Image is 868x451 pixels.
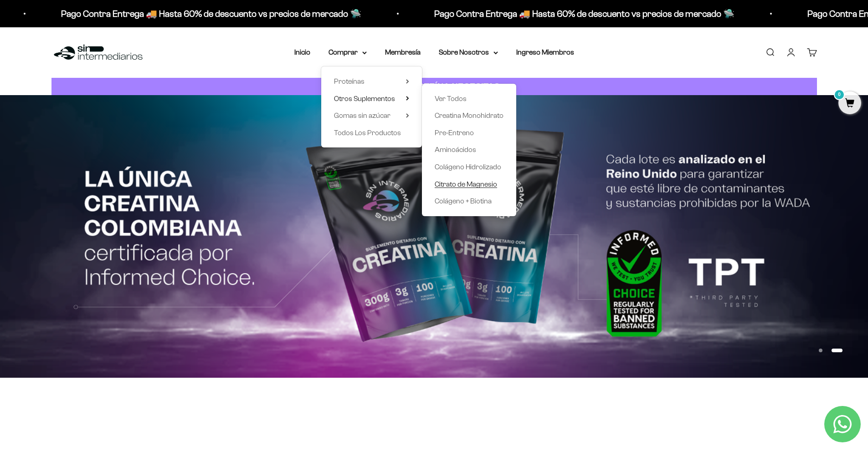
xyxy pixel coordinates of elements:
a: Colágeno Hidrolizado [435,161,503,173]
span: Gomas sin azúcar [334,111,390,119]
a: Citrato de Magnesio [435,178,503,190]
span: Colágeno Hidrolizado [435,163,501,171]
a: Colágeno + Biotina [435,195,503,207]
span: Proteínas [334,77,365,85]
a: 0 [838,99,861,109]
span: Aminoácidos [435,146,476,153]
a: Aminoácidos [435,144,503,156]
mark: 0 [834,89,845,100]
span: Pre-Entreno [435,129,474,137]
summary: Otros Suplementos [334,93,409,105]
summary: Sobre Nosotros [439,46,498,58]
a: Todos Los Productos [334,127,409,139]
span: Colágeno + Biotina [435,197,492,205]
a: Membresía [385,48,421,56]
a: CUANTA PROTEÍNA NECESITAS [51,78,817,96]
a: Ingreso Miembros [516,48,574,56]
a: Pre-Entreno [435,127,503,139]
summary: Comprar [329,46,367,58]
span: Ver Todos [435,95,467,102]
span: Creatina Monohidrato [435,111,503,119]
summary: Proteínas [334,76,409,87]
p: Pago Contra Entrega 🚚 Hasta 60% de descuento vs precios de mercado 🛸 [43,6,343,21]
a: Inicio [294,48,310,56]
span: Citrato de Magnesio [435,180,497,188]
p: Pago Contra Entrega 🚚 Hasta 60% de descuento vs precios de mercado 🛸 [416,6,716,21]
span: Todos Los Productos [334,129,401,137]
summary: Gomas sin azúcar [334,110,409,122]
a: Ver Todos [435,93,503,105]
a: Creatina Monohidrato [435,110,503,122]
span: Otros Suplementos [334,95,395,102]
